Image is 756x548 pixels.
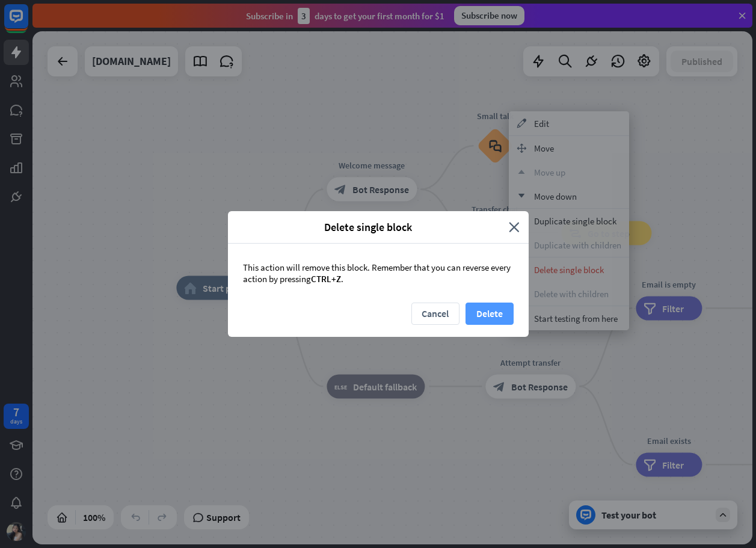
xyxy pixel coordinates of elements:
[311,273,341,285] span: CTRL+Z
[466,303,514,325] button: Delete
[237,220,500,234] span: Delete single block
[10,5,46,41] button: Open LiveChat chat widget
[509,220,520,234] i: close
[228,244,529,303] div: This action will remove this block. Remember that you can reverse every action by pressing .
[411,303,459,325] button: Cancel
